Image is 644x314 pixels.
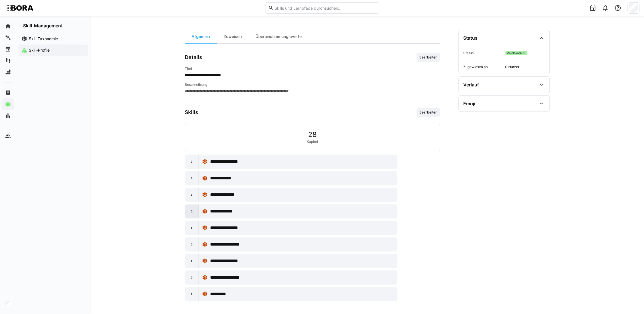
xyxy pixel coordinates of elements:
h3: Details [185,54,202,60]
span: Bearbeiten [419,55,438,60]
h4: Beschreibung [185,82,440,87]
span: 28 [308,131,317,138]
div: Emoji [463,101,475,106]
span: Status [463,51,503,55]
div: Zuweisen [217,30,249,43]
div: Status [463,35,478,41]
span: 0 Nutzer [505,65,545,69]
span: Zugewiesen an [463,65,503,69]
button: Bearbeiten [417,108,440,117]
h4: Titel [185,66,440,71]
input: Skills und Lernpfade durchsuchen… [274,5,376,11]
div: Allgemein [185,30,217,43]
span: Veröffentlicht [505,51,527,55]
button: Bearbeiten [417,53,440,62]
h3: Skills [185,109,198,116]
div: Verlauf [463,82,479,88]
span: Kapitel [307,139,318,144]
span: Bearbeiten [419,110,438,115]
div: Übereinstimmungswerte [249,30,308,43]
